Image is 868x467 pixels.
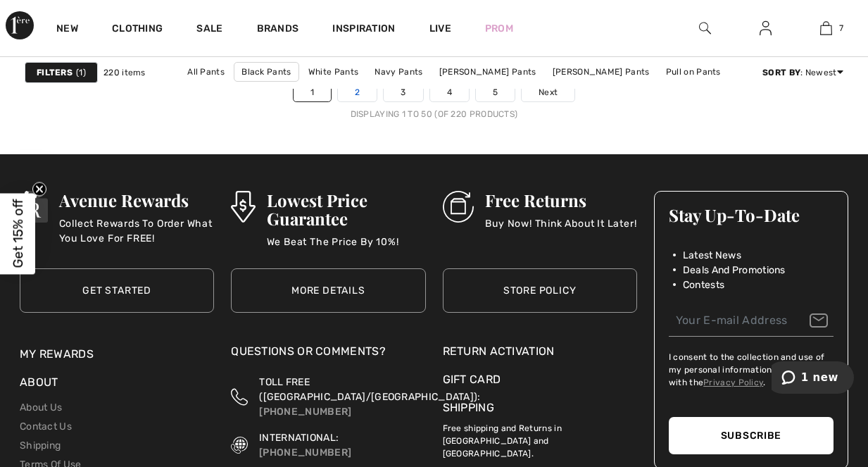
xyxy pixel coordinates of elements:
a: Contact Us [20,421,72,432]
a: [PHONE_NUMBER] [259,447,351,459]
a: 5 [476,83,515,101]
a: 1 [294,83,331,101]
img: Lowest Price Guarantee [231,191,255,223]
a: My Rewards [20,347,94,361]
a: White Pants [301,63,365,81]
a: Pull on Pants [659,63,728,81]
a: Clothing [112,23,163,37]
h3: Stay Up-To-Date [669,206,834,224]
a: Shipping [20,440,61,452]
span: 220 items [103,66,146,79]
div: Displaying 1 to 50 (of 220 products) [25,108,843,120]
a: Get Started [20,268,214,313]
a: Brands [257,23,299,37]
h3: Free Returns [485,191,636,209]
span: 7 [839,22,843,35]
a: All Pants [180,63,232,81]
a: More Details [231,268,425,313]
a: [PHONE_NUMBER] [259,406,351,418]
a: Privacy Policy [703,378,763,387]
a: Gift Card [443,371,637,388]
h3: Lowest Price Guarantee [267,191,426,228]
a: About Us [20,401,62,413]
a: Sign In [748,20,783,37]
span: TOLL FREE ([GEOGRAPHIC_DATA]/[GEOGRAPHIC_DATA]): [259,376,480,403]
span: INTERNATIONAL: [259,432,339,444]
img: Free Returns [443,191,474,223]
a: Next [522,83,574,101]
img: International [231,430,248,460]
span: 1 [76,66,86,79]
strong: Filters [37,66,73,79]
span: Get 15% off [10,199,26,268]
img: Avenue Rewards [20,191,48,223]
a: Black Pants [234,62,298,82]
a: [PERSON_NAME] Pants [432,63,543,81]
a: Return Activation [443,343,637,360]
a: New [56,23,78,37]
p: Buy Now! Think About It Later! [485,216,636,244]
a: [PERSON_NAME] Pants [546,63,657,81]
span: Contests [683,278,724,292]
a: Shipping [443,401,494,414]
span: Deals And Promotions [683,263,786,278]
p: Free shipping and Returns in [GEOGRAPHIC_DATA] and [GEOGRAPHIC_DATA]. [443,416,637,460]
strong: Sort By [762,68,800,77]
nav: Page navigation [25,82,843,120]
a: Store Policy [443,268,637,313]
img: My Bag [820,20,832,37]
label: I consent to the collection and use of my personal information in compliance with the . [669,351,834,389]
div: : Newest [762,66,843,79]
a: Navy Pants [367,63,429,81]
input: Your E-mail Address [669,305,834,337]
button: Subscribe [669,417,834,454]
img: My Info [760,20,772,37]
p: Collect Rewards To Order What You Love For FREE! [59,216,215,244]
a: 7 [797,20,856,37]
span: Next [539,86,558,99]
h3: Avenue Rewards [59,191,215,209]
img: Toll Free (Canada/US) [231,375,248,419]
a: 3 [384,83,422,101]
span: Latest News [683,248,741,263]
a: 4 [430,83,469,101]
img: search the website [699,20,711,37]
a: Sale [196,23,222,37]
a: 2 [338,83,377,101]
span: Inspiration [332,23,395,37]
a: Prom [485,21,513,36]
button: Close teaser [32,182,46,196]
a: Live [429,21,451,36]
div: Questions or Comments? [231,343,425,367]
div: About [20,374,214,398]
a: Straight Leg [394,82,460,100]
p: We Beat The Price By 10%! [267,235,426,263]
iframe: Opens a widget where you can chat to one of our agents [772,361,854,397]
img: 1ère Avenue [6,11,34,39]
a: Wide Leg [463,82,514,100]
